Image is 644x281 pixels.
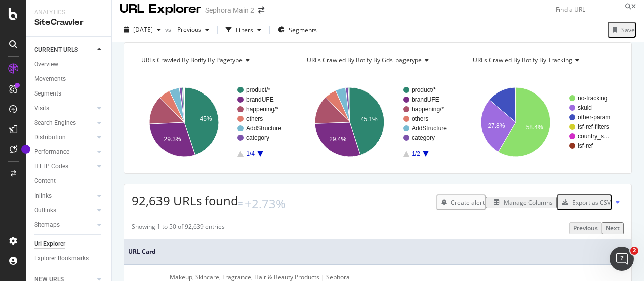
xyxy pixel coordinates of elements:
[139,52,283,68] h4: URLs Crawled By Botify By pagetype
[34,176,104,186] a: Content
[34,191,94,201] a: Inlinks
[486,197,557,208] button: Manage Columns
[573,224,598,232] div: Previous
[132,222,225,234] div: Showing 1 to 50 of 92,639 entries
[289,26,317,34] span: Segments
[34,147,94,157] a: Performance
[569,222,602,234] button: Previous
[34,205,94,216] a: Outlinks
[120,1,201,18] div: URL Explorer
[246,115,263,122] text: others
[246,86,270,93] text: product/*
[34,8,103,17] div: Analytics
[258,7,264,14] div: arrow-right-arrow-left
[21,145,30,154] div: Tooltip anchor
[238,202,243,205] img: Equal
[34,59,58,70] div: Overview
[630,247,638,255] span: 2
[34,220,60,230] div: Sitemaps
[34,17,103,28] div: SiteCrawler
[34,161,68,172] div: HTTP Codes
[34,161,94,172] a: HTTP Codes
[120,22,165,38] button: [DATE]
[361,116,378,123] text: 45.1%
[34,103,49,114] div: Visits
[246,96,274,103] text: brandUFE
[34,176,56,186] div: Content
[578,95,607,102] text: no-tracking
[246,106,278,113] text: happening/*
[141,56,243,64] span: URLs Crawled By Botify By pagetype
[554,4,625,15] input: Find a URL
[488,122,505,129] text: 27.8%
[34,88,104,99] a: Segments
[471,52,615,68] h4: URLs Crawled By Botify By tracking
[173,25,201,34] span: Previous
[578,104,592,111] text: skuid
[236,26,253,34] div: Filters
[412,125,447,132] text: AddStructure
[34,253,89,264] div: Explorer Bookmarks
[34,45,78,55] div: CURRENT URLS
[578,133,610,140] text: country_s…
[34,220,94,230] a: Sitemaps
[621,26,635,34] div: Save
[34,253,104,264] a: Explorer Bookmarks
[34,103,94,114] a: Visits
[173,22,213,38] button: Previous
[297,78,455,166] svg: A chart.
[246,150,255,157] text: 1/4
[34,239,65,249] div: Url Explorer
[34,74,66,84] div: Movements
[578,123,609,130] text: isf-ref-filters
[606,224,620,232] div: Next
[164,136,181,143] text: 29.3%
[274,22,321,38] button: Segments
[128,247,620,256] span: URL Card
[412,106,444,113] text: happening/*
[526,124,543,131] text: 58.4%
[34,239,104,249] a: Url Explorer
[610,247,634,271] iframe: Intercom live chat
[412,96,439,103] text: brandUFE
[436,194,486,210] button: Create alert
[412,115,428,122] text: others
[578,114,610,121] text: other-param
[34,45,94,55] a: CURRENT URLS
[412,134,435,141] text: category
[463,78,621,166] svg: A chart.
[34,74,104,84] a: Movements
[34,132,94,143] a: Distribution
[307,56,422,64] span: URLs Crawled By Botify By gds_pagetype
[473,56,572,64] span: URLs Crawled By Botify By tracking
[608,22,636,38] button: Save
[165,25,173,34] span: vs
[34,118,76,128] div: Search Engines
[246,125,281,132] text: AddStructure
[34,205,56,216] div: Outlinks
[451,198,485,207] div: Create alert
[412,86,436,93] text: product/*
[34,88,61,99] div: Segments
[246,134,269,141] text: category
[572,198,611,207] div: Export as CSV
[205,5,254,15] div: Sephora Main 2
[34,118,94,128] a: Search Engines
[34,191,52,201] div: Inlinks
[34,147,69,157] div: Performance
[504,198,553,207] div: Manage Columns
[34,132,66,143] div: Distribution
[133,25,153,34] span: 2025 Sep. 11th
[132,78,290,166] svg: A chart.
[602,222,624,234] button: Next
[222,22,265,38] button: Filters
[578,142,593,149] text: isf-ref
[330,136,347,143] text: 29.4%
[34,59,104,70] a: Overview
[200,116,212,123] text: 45%
[305,52,449,68] h4: URLs Crawled By Botify By gds_pagetype
[245,195,286,212] div: +2.73%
